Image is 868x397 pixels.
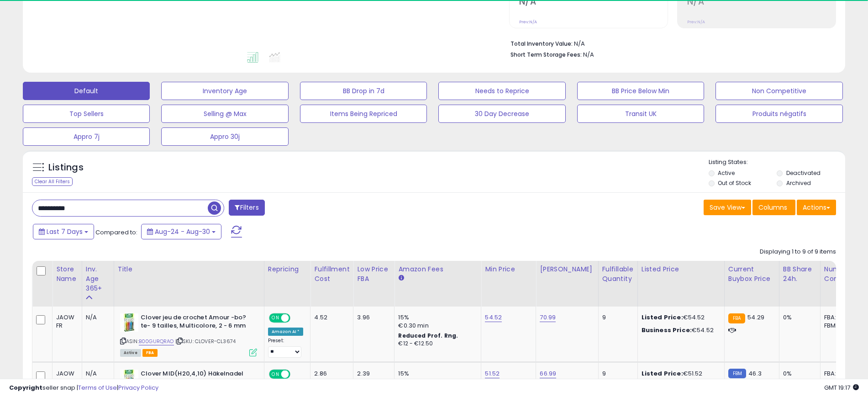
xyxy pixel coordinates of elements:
[783,265,816,284] div: BB Share 24h.
[142,349,158,357] span: FBA
[23,82,150,100] button: Default
[438,105,565,123] button: 30 Day Decrease
[824,370,854,378] div: FBA: 5
[270,314,281,322] span: ON
[642,326,717,334] div: €54.52
[748,369,762,378] span: 46.3
[718,179,751,187] label: Out of Stock
[642,313,683,322] b: Listed Price:
[357,313,387,322] div: 3.96
[485,369,500,378] a: 51.52
[314,370,346,378] div: 2.86
[229,200,264,216] button: Filters
[824,383,859,392] span: 2025-09-7 19:17 GMT
[398,340,474,348] div: €12 - €12.50
[139,338,174,345] a: B00GURQRAO
[141,313,252,333] b: Clover jeu de crochet Amour -bo?te- 9 tailles, Multicolore, 2 - 6 mm
[540,265,594,274] div: [PERSON_NAME]
[728,369,746,378] small: FBM
[155,227,210,236] span: Aug-24 - Aug-30
[786,169,821,177] label: Deactivated
[120,313,138,332] img: 51fyVCo3HqL._SL40_.jpg
[577,82,704,100] button: BB Price Below Min
[485,265,532,274] div: Min Price
[715,82,842,100] button: Non Competitive
[23,105,150,123] button: Top Sellers
[715,105,842,123] button: Produits négatifs
[438,82,565,100] button: Needs to Reprice
[120,313,257,356] div: ASIN:
[314,313,346,322] div: 4.52
[704,200,751,215] button: Save View
[758,203,787,212] span: Columns
[642,326,692,334] b: Business Price:
[760,248,836,256] div: Displaying 1 to 9 of 9 items
[824,313,854,322] div: FBA: 5
[118,265,260,274] div: Title
[48,161,84,174] h5: Listings
[268,338,304,358] div: Preset:
[161,105,288,123] button: Selling @ Max
[642,370,717,378] div: €51.52
[642,369,683,378] b: Listed Price:
[300,82,427,100] button: BB Drop in 7d
[314,265,349,284] div: Fulfillment Cost
[86,313,107,322] div: N/A
[797,200,836,215] button: Actions
[120,349,141,357] span: All listings currently available for purchase on Amazon
[118,383,158,392] a: Privacy Policy
[398,370,474,378] div: 15%
[78,383,117,392] a: Terms of Use
[824,265,857,284] div: Num of Comp.
[602,370,631,378] div: 9
[33,224,94,239] button: Last 7 Days
[398,274,404,282] small: Amazon Fees.
[747,313,764,322] span: 54.29
[602,265,634,284] div: Fulfillable Quantity
[86,370,107,378] div: N/A
[120,370,138,388] img: 51fyVCo3HqL._SL40_.jpg
[540,313,556,322] a: 70.99
[175,338,236,345] span: | SKU: CLOVER-CL3674
[141,224,221,239] button: Aug-24 - Aug-30
[47,227,83,236] span: Last 7 Days
[32,177,73,186] div: Clear All Filters
[709,158,845,167] p: Listing States:
[9,384,158,392] div: seller snap | |
[786,179,811,187] label: Archived
[268,328,304,336] div: Amazon AI *
[300,105,427,123] button: Items Being Repriced
[56,370,75,386] div: JAOW DE
[783,370,813,378] div: 0%
[540,369,556,378] a: 66.99
[728,265,775,284] div: Current Buybox Price
[602,313,631,322] div: 9
[86,265,110,293] div: Inv. Age 365+
[642,265,721,274] div: Listed Price
[23,127,150,146] button: Appro 7j
[56,313,75,330] div: JAOW FR
[783,313,813,322] div: 0%
[289,314,304,322] span: OFF
[357,370,387,378] div: 2.39
[9,383,42,392] strong: Copyright
[398,313,474,322] div: 15%
[485,313,502,322] a: 54.52
[824,322,854,330] div: FBM: 6
[752,200,795,215] button: Columns
[161,82,288,100] button: Inventory Age
[728,313,745,323] small: FBA
[398,265,477,274] div: Amazon Fees
[268,265,307,274] div: Repricing
[718,169,735,177] label: Active
[398,332,458,339] b: Reduced Prof. Rng.
[56,265,78,284] div: Store Name
[161,127,288,146] button: Appro 30j
[398,322,474,330] div: €0.30 min
[357,265,390,284] div: Low Price FBA
[577,105,704,123] button: Transit UK
[95,228,137,237] span: Compared to:
[642,313,717,322] div: €54.52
